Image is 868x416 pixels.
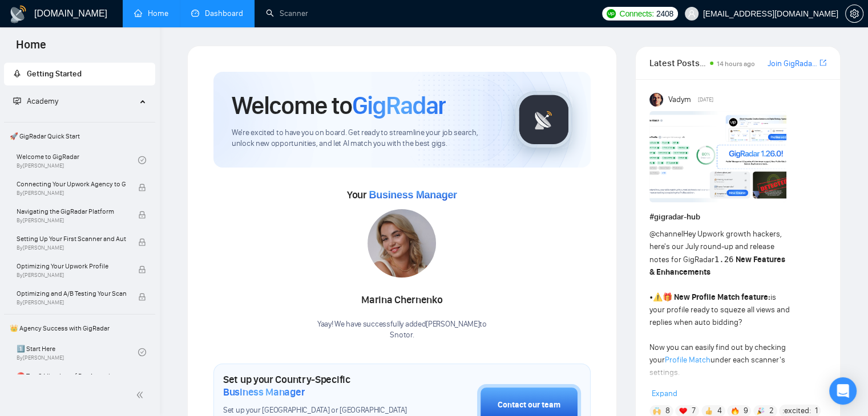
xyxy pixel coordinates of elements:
[13,96,58,106] span: Academy
[347,189,457,201] span: Your
[845,9,863,18] a: setting
[845,5,863,23] button: setting
[27,96,58,106] span: Academy
[688,10,696,18] span: user
[17,340,138,365] a: 1️⃣ Start HereBy[PERSON_NAME]
[668,93,691,106] span: Vadym
[679,407,687,415] img: ❤️
[663,292,672,302] span: 🎁
[136,389,147,401] span: double-left
[4,63,155,85] li: Getting Started
[649,93,663,107] img: Vadym
[705,407,713,415] img: 👍
[17,272,126,279] span: By [PERSON_NAME]
[757,407,765,415] img: 🎉
[138,348,146,356] span: check-circle
[138,293,146,301] span: lock
[768,58,817,70] a: Join GigRadar Slack Community
[653,407,661,415] img: 🙌
[619,7,653,20] span: Connects:
[652,389,677,398] span: Expand
[13,97,21,105] span: fund-projection-screen
[317,291,487,310] div: Marina Chernenko
[829,377,857,405] div: Open Intercom Messenger
[607,9,616,18] img: upwork-logo.png
[138,266,146,274] span: lock
[223,386,305,398] span: Business Manager
[369,189,457,201] span: Business Manager
[368,209,436,278] img: 1686180516333-102.jpg
[138,156,146,164] span: check-circle
[649,229,683,239] span: @channel
[191,9,243,18] a: dashboardDashboard
[352,90,446,121] span: GigRadar
[232,128,497,149] span: We're excited to have you on board. Get ready to streamline your job search, unlock new opportuni...
[17,217,126,224] span: By [PERSON_NAME]
[134,9,168,18] a: homeHome
[17,206,126,217] span: Navigating the GigRadar Platform
[498,399,560,411] div: Contact our team
[5,125,154,148] span: 🚀 GigRadar Quick Start
[317,319,487,341] div: Yaay! We have successfully added [PERSON_NAME] to
[17,190,126,197] span: By [PERSON_NAME]
[17,233,126,244] span: Setting Up Your First Scanner and Auto-Bidder
[649,56,706,70] span: Latest Posts from the GigRadar Community
[665,355,710,365] a: Profile Match
[138,211,146,219] span: lock
[731,407,739,415] img: 🔥
[17,370,126,382] span: ⛔ Top 3 Mistakes of Pro Agencies
[819,58,826,67] span: export
[819,58,826,68] a: export
[17,244,126,251] span: By [PERSON_NAME]
[138,238,146,246] span: lock
[649,211,826,223] h1: # gigradar-hub
[223,373,420,398] h1: Set up your Country-Specific
[17,148,138,173] a: Welcome to GigRadarBy[PERSON_NAME]
[17,178,126,190] span: Connecting Your Upwork Agency to GigRadar
[266,9,308,18] a: searchScanner
[317,330,487,341] p: Snotor .
[17,260,126,272] span: Optimizing Your Upwork Profile
[649,111,786,202] img: F09AC4U7ATU-image.png
[7,36,55,60] span: Home
[717,60,755,68] span: 14 hours ago
[653,292,663,302] span: ⚠️
[674,292,770,302] strong: New Profile Match feature:
[515,91,572,148] img: gigradar-logo.png
[714,255,734,264] code: 1.26
[5,317,154,340] span: 👑 Agency Success with GigRadar
[138,183,146,191] span: lock
[13,70,21,78] span: rocket
[656,7,673,20] span: 2408
[9,5,27,23] img: logo
[698,95,713,105] span: [DATE]
[17,288,126,299] span: Optimizing and A/B Testing Your Scanner for Better Results
[232,90,446,121] h1: Welcome to
[17,299,126,306] span: By [PERSON_NAME]
[27,69,82,79] span: Getting Started
[846,9,863,18] span: setting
